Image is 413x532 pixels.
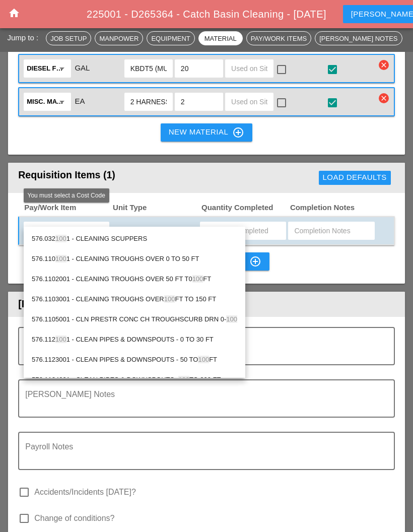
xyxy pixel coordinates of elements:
button: Job Setup [46,31,91,45]
div: New Material [169,126,244,139]
input: Sent Out [181,60,217,77]
button: Material [198,31,243,45]
div: Manpower [99,33,139,43]
button: [PERSON_NAME] Notes [315,31,402,45]
div: 576.1102001 - CLEANING TROUGHS OVER 50 FT T0 FT [32,273,237,285]
span: 100 [55,336,66,343]
span: 100 [178,376,189,383]
span: GAL [75,63,90,72]
input: Quantity Completed [206,223,280,239]
input: Notes [130,94,167,110]
label: Change of conditions? [34,513,114,523]
input: Used on Site [231,94,267,110]
i: control_point [249,255,261,268]
span: EA [75,97,85,105]
div: Equipment [151,33,190,43]
span: 100 [226,315,237,323]
i: arrow_drop_down [94,225,106,237]
div: Job Setup [50,33,87,43]
textarea: Payroll Notes [25,445,380,469]
span: 100 [192,275,203,283]
span: 100 [55,235,66,242]
header: [PERSON_NAME] Notes [8,292,405,316]
div: 576.032 1 - CLEANING SCUPPERS [32,233,237,245]
input: Diesel Fuel - GAL [27,60,54,77]
label: Accidents/Incidents [DATE]? [34,487,136,497]
span: You must select a Cost Code [28,192,105,199]
button: Equipment [147,31,194,45]
i: clear [379,93,389,103]
div: 576.1105001 - CLN PRESTR CONC CH TROUGHSCURB DRN 0- [32,313,237,325]
input: Used on Site [231,60,267,77]
div: 576.1123001 - CLEAN PIPES & DOWNSPOUTS - 50 TO FT [32,354,237,366]
button: Pay/Work Items [246,31,311,45]
div: 576.112 1 - CLEAN PIPES & DOWNSPOUTS - 0 TO 30 FT [32,334,237,346]
i: arrow_drop_down [56,96,68,108]
button: Load Defaults [319,171,391,185]
i: arrow_drop_down [56,62,68,75]
div: Load Defaults [323,172,387,183]
button: New Material [161,123,252,142]
input: Misc. Materials [27,94,54,110]
span: 100 [55,255,66,262]
input: Completion Notes [294,223,368,239]
i: home [8,7,20,19]
span: Jump to : [7,33,42,41]
textarea: Foreman's Notes [25,392,380,417]
span: Quantity Completed [200,202,289,214]
span: Completion Notes [289,202,378,214]
i: control_point [232,126,244,139]
div: 576.1103001 - CLEANING TROUGHS OVER FT TO 150 FT [32,293,237,305]
input: Notes [130,60,167,77]
span: Unit Type [112,202,200,214]
input: Sent Out [181,94,217,110]
span: Pay/Work Item [23,202,112,214]
div: [PERSON_NAME] Notes [319,33,397,43]
div: 576.110 1 - CLEANING TROUGHS OVER 0 TO 50 FT [32,253,237,265]
span: 100 [198,356,209,363]
div: 576.1124001 - CLEAN PIPES & DOWNSPOUTS - TO 200 FT [32,374,237,386]
i: clear [379,60,389,70]
div: Pay/Work Items [251,33,307,43]
span: 100 [164,295,175,303]
span: - [113,226,115,235]
span: 225001 - D265364 - Catch Basin Cleaning - [DATE] [87,9,326,20]
button: Manpower [95,31,143,45]
div: Requisition Items (1) [18,168,215,188]
div: Material [203,33,238,43]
